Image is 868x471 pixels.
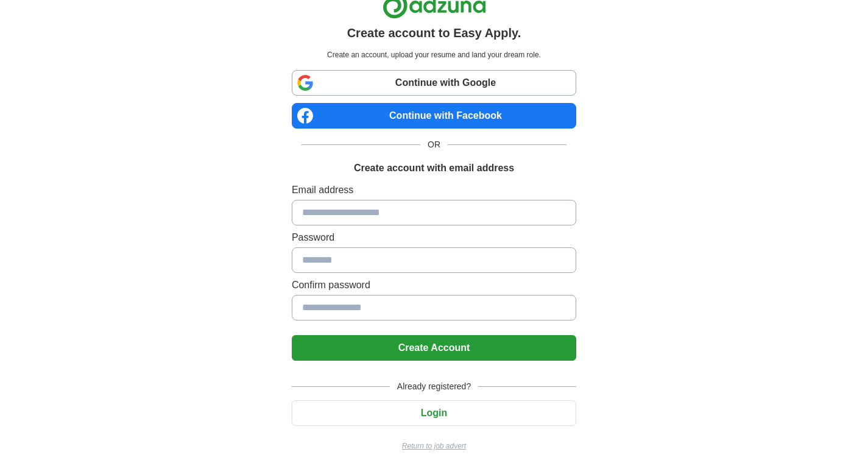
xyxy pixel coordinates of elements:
label: Password [292,230,576,245]
h1: Create account with email address [354,161,514,175]
button: Login [292,400,576,426]
a: Continue with Facebook [292,103,576,129]
span: OR [420,138,448,151]
label: Confirm password [292,278,576,292]
h1: Create account to Easy Apply. [347,24,521,42]
a: Return to job advert [292,441,576,452]
button: Create Account [292,335,576,361]
a: Login [292,408,576,418]
label: Email address [292,183,576,197]
span: Already registered? [390,380,478,393]
p: Create an account, upload your resume and land your dream role. [294,49,574,60]
a: Continue with Google [292,70,576,96]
